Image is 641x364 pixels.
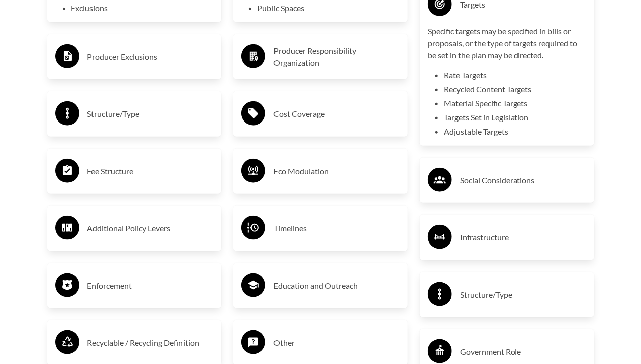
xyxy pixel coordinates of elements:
h3: Enforcement [87,278,214,294]
h3: Cost Coverage [273,106,400,122]
h3: Education and Outreach [273,278,400,294]
h3: Government Role [460,344,586,360]
h3: Structure/Type [87,106,214,122]
li: Rate Targets [444,69,586,81]
h3: Social Considerations [460,172,586,188]
h3: Infrastructure [460,229,586,246]
li: Adjustable Targets [444,126,586,138]
li: Targets Set in Legislation [444,111,586,124]
h3: Eco Modulation [273,163,400,179]
p: Specific targets may be specified in bills or proposals, or the type of targets required to be se... [428,25,586,61]
li: Public Spaces [257,2,400,14]
h3: Producer Exclusions [87,49,214,65]
li: Exclusions [71,2,214,14]
h3: Producer Responsibility Organization [273,45,400,69]
h3: Structure/Type [460,287,586,303]
h3: Recyclable / Recycling Definition [87,335,214,351]
li: Recycled Content Targets [444,83,586,95]
h3: Other [273,335,400,351]
h3: Fee Structure [87,163,214,179]
li: Material Specific Targets [444,97,586,109]
h3: Timelines [273,220,400,236]
h3: Additional Policy Levers [87,220,214,236]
